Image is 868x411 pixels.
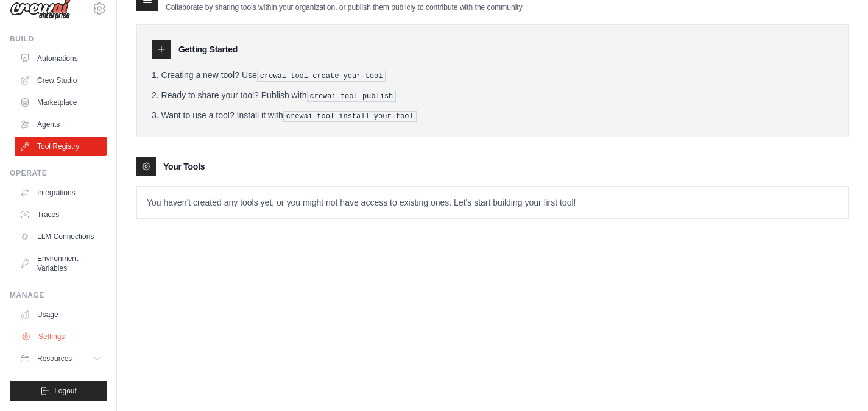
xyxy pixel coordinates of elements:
[15,227,107,246] a: LLM Connections
[178,43,238,55] h3: Getting Started
[15,115,107,134] a: Agents
[257,71,386,82] pre: crewai tool create your-tool
[137,187,848,218] p: You haven't created any tools yet, or you might not have access to existing ones. Let's start bui...
[307,91,397,102] pre: crewai tool publish
[10,290,107,300] div: Manage
[163,160,205,173] h3: Your Tools
[16,327,108,346] a: Settings
[10,381,107,401] button: Logout
[15,349,107,368] button: Resources
[166,2,524,12] p: Collaborate by sharing tools within your organization, or publish them publicly to contribute wit...
[283,111,417,122] pre: crewai tool install your-tool
[15,305,107,324] a: Usage
[15,137,107,156] a: Tool Registry
[15,93,107,112] a: Marketplace
[15,183,107,202] a: Integrations
[15,49,107,68] a: Automations
[152,89,833,102] li: Ready to share your tool? Publish with
[10,168,107,178] div: Operate
[152,109,833,122] li: Want to use a tool? Install it with
[15,249,107,278] a: Environment Variables
[15,71,107,90] a: Crew Studio
[54,386,77,396] span: Logout
[15,205,107,224] a: Traces
[10,34,107,44] div: Build
[37,354,72,363] span: Resources
[152,69,833,82] li: Creating a new tool? Use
